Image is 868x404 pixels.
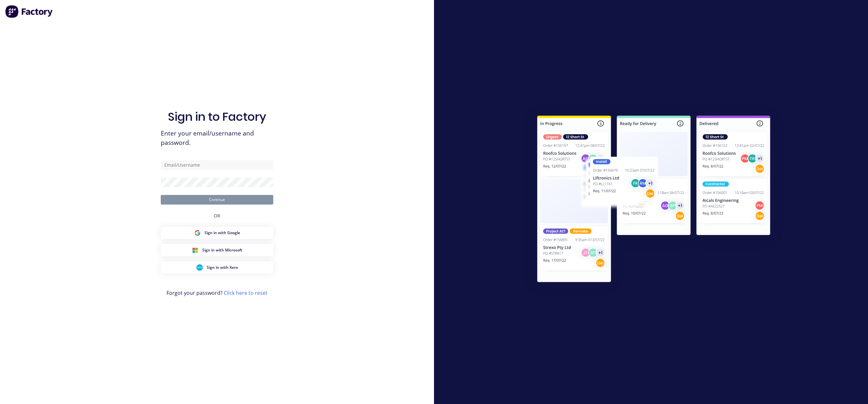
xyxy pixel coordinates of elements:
[161,195,273,205] button: Continue
[523,103,784,297] img: Sign in
[5,5,53,18] img: Factory
[214,205,220,227] div: OR
[196,264,203,271] img: Xero Sign in
[167,289,267,297] span: Forgot your password?
[161,160,273,170] input: Email/Username
[224,289,267,296] a: Click here to reset
[168,110,266,124] h1: Sign in to Factory
[207,265,238,270] span: Sign in with Xero
[161,261,273,274] button: Xero Sign inSign in with Xero
[194,230,201,236] img: Google Sign in
[202,247,242,253] span: Sign in with Microsoft
[161,129,273,147] span: Enter your email/username and password.
[204,230,240,236] span: Sign in with Google
[161,227,273,239] button: Google Sign inSign in with Google
[161,244,273,256] button: Microsoft Sign inSign in with Microsoft
[192,247,198,253] img: Microsoft Sign in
